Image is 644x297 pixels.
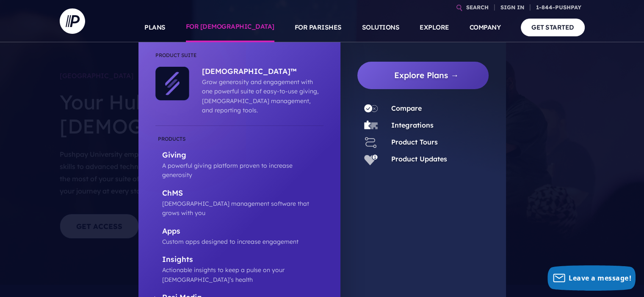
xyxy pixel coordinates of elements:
li: Product Suite [155,51,323,67]
a: PLANS [144,13,166,42]
a: Insights Actionable insights to keep a pulse on your [DEMOGRAPHIC_DATA]’s health [155,255,323,284]
p: A powerful giving platform proven to increase generosity [162,161,323,180]
a: Product Updates - Icon [357,153,384,166]
span: Leave a message! [569,273,631,283]
a: Product Tours - Icon [357,136,384,149]
a: Explore Plans → [364,62,489,89]
a: Integrations - Icon [357,119,384,132]
p: [DEMOGRAPHIC_DATA] management software that grows with you [162,199,323,218]
img: Product Updates - Icon [364,153,378,166]
p: Apps [162,226,323,237]
a: COMPANY [470,13,501,42]
a: ChMS [DEMOGRAPHIC_DATA] management software that grows with you [155,188,323,218]
a: SOLUTIONS [362,13,400,42]
p: Grow generosity and engagement with one powerful suite of easy-to-use giving, [DEMOGRAPHIC_DATA] ... [202,77,319,115]
p: Insights [162,255,323,265]
p: Giving [162,150,323,161]
p: Custom apps designed to increase engagement [162,237,323,246]
a: Compare - Icon [357,102,384,115]
p: ChMS [162,188,323,199]
a: Integrations [391,121,434,129]
p: [DEMOGRAPHIC_DATA]™ [202,67,319,77]
img: Product Tours - Icon [364,136,378,149]
a: GET STARTED [521,19,585,36]
a: Giving A powerful giving platform proven to increase generosity [155,134,323,180]
a: FOR PARISHES [295,13,342,42]
a: Apps Custom apps designed to increase engagement [155,226,323,247]
a: Compare [391,104,422,112]
a: EXPLORE [420,13,449,42]
a: Product Tours [391,138,438,146]
p: Actionable insights to keep a pulse on your [DEMOGRAPHIC_DATA]’s health [162,265,323,284]
img: Compare - Icon [364,102,378,115]
a: FOR [DEMOGRAPHIC_DATA] [186,13,274,42]
img: Integrations - Icon [364,119,378,132]
a: [DEMOGRAPHIC_DATA]™ Grow generosity and engagement with one powerful suite of easy-to-use giving,... [189,67,319,115]
button: Leave a message! [547,265,636,291]
img: ChurchStaq™ - Icon [155,67,189,101]
a: Product Updates [391,155,447,163]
